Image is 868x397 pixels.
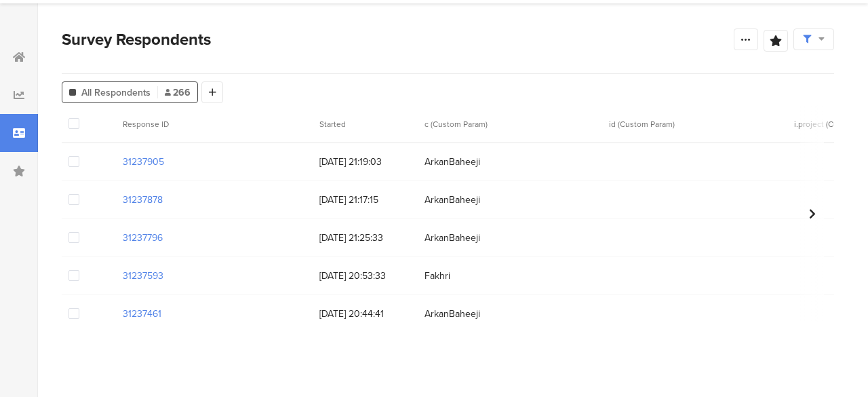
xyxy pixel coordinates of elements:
[425,155,595,169] span: ArkanBaheeji
[123,269,163,283] section: 31237593
[425,193,595,207] span: ArkanBaheeji
[165,86,191,100] span: 266
[123,118,169,130] span: Response ID
[123,155,164,169] section: 31237905
[123,193,163,207] section: 31237878
[319,118,346,130] span: Started
[319,307,411,321] span: [DATE] 20:44:41
[319,155,411,169] span: [DATE] 21:19:03
[319,231,411,245] span: [DATE] 21:25:33
[425,231,595,245] span: ArkanBaheeji
[425,118,488,130] span: c (Custom Param)
[62,27,211,52] span: Survey Respondents
[319,269,411,283] span: [DATE] 20:53:33
[123,231,163,245] section: 31237796
[319,193,411,207] span: [DATE] 21:17:15
[81,86,151,100] span: All Respondents
[123,307,161,321] section: 31237461
[425,269,595,283] span: Fakhri
[425,307,595,321] span: ArkanBaheeji
[609,118,675,130] span: id (Custom Param)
